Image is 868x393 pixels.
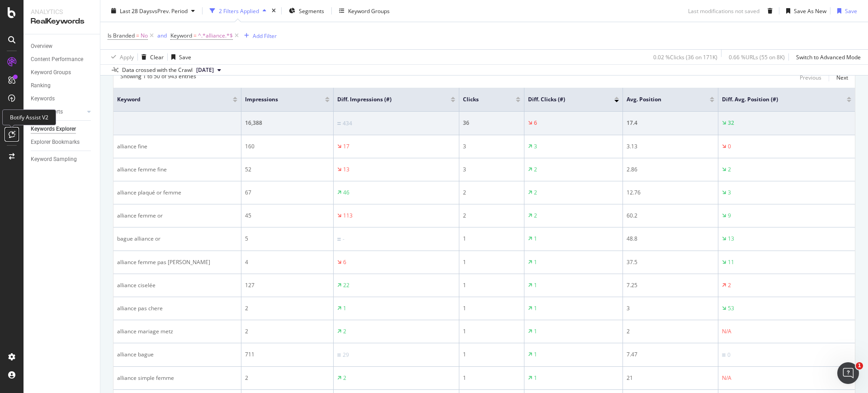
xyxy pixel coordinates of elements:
div: 5 [245,235,330,243]
div: alliance femme or [117,212,237,220]
div: 0 [728,142,731,151]
div: Last modifications not saved [688,7,759,14]
div: times [270,6,278,15]
span: Keyword [170,32,192,39]
div: 2 [534,189,537,197]
div: Explorer Bookmarks [31,137,80,147]
img: Equal [337,238,341,241]
a: Keyword Sampling [31,155,94,164]
div: 3 [463,142,520,151]
div: alliance mariage metz [117,327,237,336]
div: 37.5 [627,258,714,266]
div: 45 [245,212,330,220]
span: Diff. Clicks (#) [528,95,601,104]
div: 1 [463,350,520,359]
button: Switch to Advanced Mode [793,50,861,64]
a: Explorer Bookmarks [31,137,94,147]
div: alliance femme pas [PERSON_NAME] [117,258,237,266]
div: Data crossed with the Crawl [122,66,193,74]
div: 2 [627,327,714,336]
div: alliance pas chere [117,304,237,313]
div: 3 [463,166,520,174]
iframe: Intercom live chat [837,362,859,384]
div: Save [179,53,191,61]
div: 2 [245,374,330,382]
div: bague alliance or [117,235,237,243]
div: 2 [728,281,731,289]
div: 3 [534,142,537,151]
div: alliance femme fine [117,166,237,174]
div: Apply [120,53,134,61]
div: alliance plaqué or femme [117,189,237,197]
span: Is Branded [108,32,135,39]
div: Next [836,74,848,81]
div: 17.4 [627,119,714,127]
div: Previous [800,74,821,81]
div: 1 [534,258,537,266]
div: Keyword Groups [31,68,71,77]
a: Keywords [31,94,94,104]
div: Content Performance [31,55,83,64]
div: 32 [728,119,734,127]
div: 6 [343,258,346,266]
div: 13 [728,235,734,243]
div: - [343,235,344,243]
span: ^.*alliance.*$ [198,29,233,42]
div: 2.86 [627,166,714,174]
div: Save As New [794,7,826,14]
div: 3 [627,304,714,313]
a: Keywords Explorer [31,124,94,134]
div: 22 [343,281,349,289]
div: 1 [463,258,520,266]
span: Impressions [245,95,311,104]
div: 53 [728,304,734,313]
button: Clear [138,50,164,64]
div: 0 [727,351,731,359]
div: 1 [463,374,520,382]
img: Equal [337,122,341,125]
div: Ranking [31,81,51,90]
div: 2 [343,374,346,382]
span: Segments [299,7,324,14]
div: Showing 1 to 50 of 943 entries [120,72,196,83]
button: Add Filter [241,30,277,41]
div: and [157,32,167,39]
div: Clear [150,53,164,61]
div: 1 [463,235,520,243]
div: 2 Filters Applied [219,7,259,14]
button: Next [836,72,848,83]
div: 13 [343,166,349,174]
div: 1 [534,374,537,382]
a: More Reports [31,107,85,117]
span: 2025 Sep. 27th [196,66,214,74]
button: 2 Filters Applied [206,4,270,18]
div: 1 [534,281,537,289]
span: Diff. Avg. Position (#) [722,95,833,104]
div: 2 [463,189,520,197]
button: Previous [800,72,821,83]
div: Analytics [31,7,93,16]
div: 2 [534,212,537,220]
div: 2 [245,304,330,313]
div: N/A [722,374,731,382]
div: 6 [534,119,537,127]
div: Keywords [31,94,55,104]
div: 1 [463,327,520,336]
button: and [157,31,167,40]
div: 11 [728,258,734,266]
button: Segments [285,4,328,18]
a: Content Performance [31,55,94,64]
div: Keyword Groups [348,7,390,14]
span: Keyword [117,95,219,104]
span: vs Prev. Period [152,7,188,14]
div: 711 [245,350,330,359]
button: Last 28 DaysvsPrev. Period [108,4,198,18]
div: Save [845,7,857,14]
div: alliance bague [117,350,237,359]
div: 1 [534,350,537,359]
div: N/A [722,327,731,336]
div: 17 [343,142,349,151]
div: alliance simple femme [117,374,237,382]
div: 7.25 [627,281,714,289]
div: 113 [343,212,353,220]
